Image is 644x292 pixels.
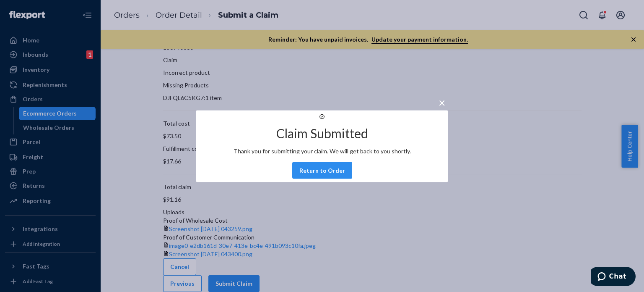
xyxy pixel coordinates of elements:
[439,95,445,109] span: ×
[591,267,636,288] iframe: Opens a widget where you can chat to one of our agents
[234,147,411,155] p: Thank you for submitting your claim. We will get back to you shortly.
[292,162,352,179] button: Return to Order
[276,126,368,140] h2: Claim Submitted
